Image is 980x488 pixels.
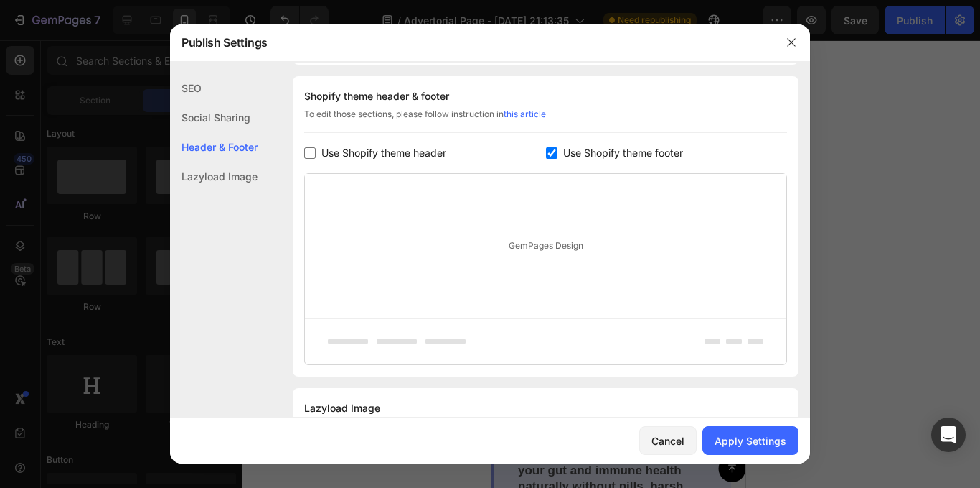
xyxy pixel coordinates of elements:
[170,132,258,162] div: Header & Footer
[651,433,684,448] div: Cancel
[93,65,162,86] strong: UP TO 60% OFF WITH FREE GIFTS
[70,320,170,331] strong: Last Updated [DATE]
[504,109,546,119] a: this article
[218,50,234,65] div: 16
[16,195,253,299] strong: 10 Reasons Why This Guilt-Free Iced Coffee Is Taking Over In [DATE]
[170,162,258,191] div: Lazyload Image
[14,198,255,299] h2: Rich Text Editor. Editing area: main
[702,426,798,455] button: Apply Settings
[240,50,258,65] div: 38
[93,41,169,62] strong: ✨ [DATE][DATE] VIP ACCESS
[98,351,174,362] div: Drop element here
[563,144,683,162] span: Use Shopify theme footer
[82,302,166,313] strong: [PERSON_NAME]
[170,73,258,103] div: SEO
[304,400,787,417] div: Lazyload Image
[170,103,258,132] div: Social Sharing
[70,300,185,316] p: By
[321,144,446,162] span: Use Shopify theme header
[305,174,786,318] div: GemPages Design
[14,317,57,360] img: gempages_582252457871016792-ad43964a-7b9c-4215-891d-e9047a8ff8fd.png
[639,426,697,455] button: Cancel
[218,65,234,77] p: MIN
[194,65,212,77] p: HRS
[304,88,787,105] div: Shopify theme header & footer
[194,50,212,65] div: 00
[715,433,786,448] div: Apply Settings
[105,114,182,126] div: Drop element here
[170,24,773,61] div: Publish Settings
[16,198,253,297] p: ⁠⁠⁠⁠⁠⁠⁠
[304,108,787,133] div: To edit those sections, please follow instruction in
[240,65,258,77] p: SEC
[42,408,101,421] strong: Summary:
[931,418,966,452] div: Open Intercom Messenger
